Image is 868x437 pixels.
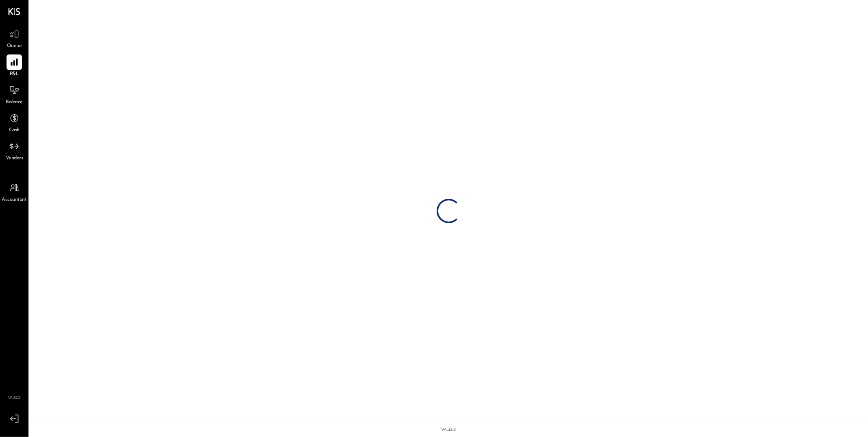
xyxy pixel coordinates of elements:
[0,54,28,78] a: P&L
[442,426,456,433] div: v 4.32.2
[0,83,28,106] a: Balance
[0,26,28,50] a: Queue
[0,180,28,204] a: Accountant
[0,111,28,134] a: Cash
[9,127,20,134] span: Cash
[7,43,22,50] span: Queue
[10,71,19,78] span: P&L
[6,99,23,106] span: Balance
[0,139,28,162] a: Vendors
[2,196,27,204] span: Accountant
[6,155,23,162] span: Vendors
